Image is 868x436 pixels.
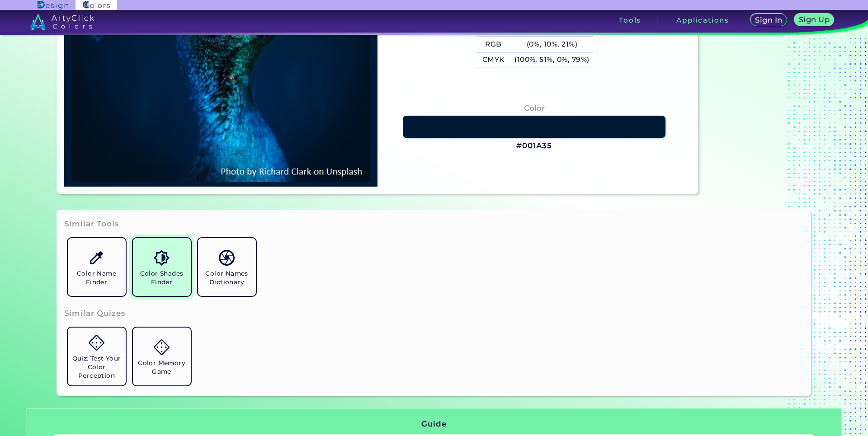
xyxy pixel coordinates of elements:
[154,339,170,355] img: icon_game.svg
[796,14,832,26] a: Sign Up
[64,219,119,230] h3: Similar Tools
[129,324,194,389] a: Color Memory Game
[524,102,545,115] h4: Color
[64,308,126,319] h3: Similar Quizes
[64,324,129,389] a: Quiz: Test Your Color Perception
[89,250,104,266] img: icon_color_name_finder.svg
[71,354,122,380] h5: Quiz: Test Your Color Perception
[421,419,446,430] h3: Guide
[756,17,781,23] h5: Sign In
[202,269,252,286] h5: Color Names Dictionary
[137,359,187,376] h5: Color Memory Game
[752,14,785,26] a: Sign In
[89,335,104,351] img: icon_game.svg
[30,14,94,30] img: logo_artyclick_colors_white.svg
[619,17,641,23] h3: Tools
[516,141,552,151] h3: #001A35
[194,234,259,300] a: Color Names Dictionary
[154,250,170,266] img: icon_color_shades.svg
[71,269,122,286] h5: Color Name Finder
[511,37,593,52] h5: (0%, 10%, 21%)
[129,234,194,300] a: Color Shades Finder
[476,52,511,67] h5: CMYK
[219,250,235,266] img: icon_color_names_dictionary.svg
[511,52,593,67] h5: (100%, 51%, 0%, 79%)
[137,269,187,286] h5: Color Shades Finder
[676,17,729,23] h3: Applications
[476,37,511,52] h5: RGB
[38,1,68,9] img: ArtyClick Design logo
[800,16,828,23] h5: Sign Up
[64,234,129,300] a: Color Name Finder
